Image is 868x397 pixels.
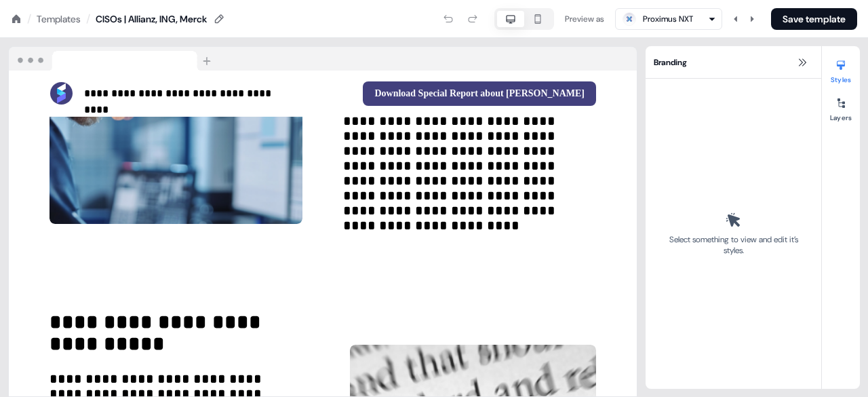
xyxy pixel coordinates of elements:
[328,81,596,106] div: Download Special Report about [PERSON_NAME]
[643,12,693,26] div: Proximus NXT
[9,47,217,71] img: Browser topbar
[86,12,90,26] div: /
[646,46,821,79] div: Branding
[665,234,802,256] div: Select something to view and edit it’s styles.
[822,54,860,84] button: Styles
[96,12,207,26] div: CISOs | Allianz, ING, Merck
[27,12,31,26] div: /
[37,12,81,26] a: Templates
[771,8,857,30] button: Save template
[363,81,596,106] button: Download Special Report about [PERSON_NAME]
[565,12,604,26] div: Preview as
[615,8,722,30] button: Proximus NXT
[822,92,860,122] button: Layers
